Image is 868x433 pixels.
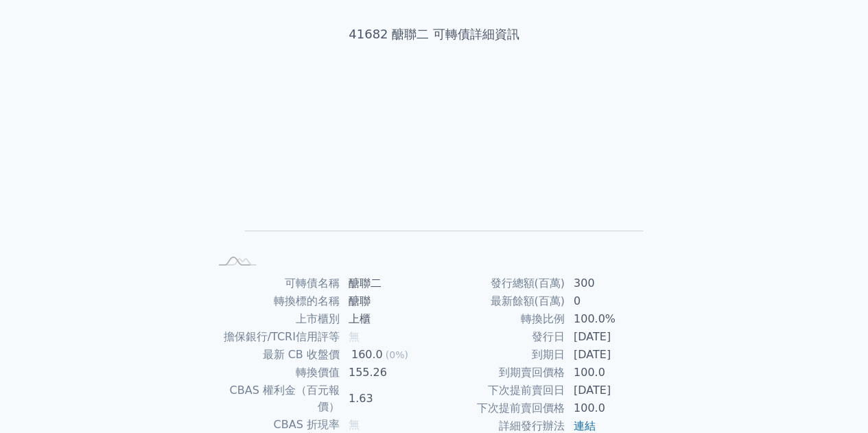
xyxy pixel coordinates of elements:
td: [DATE] [565,328,659,346]
g: Chart [232,87,644,251]
td: 最新 CB 收盤價 [209,346,340,364]
td: 到期日 [434,346,565,364]
td: 100.0 [565,364,659,382]
h1: 41682 醣聯二 可轉債詳細資訊 [193,25,676,44]
span: (0%) [386,349,408,360]
td: 轉換價值 [209,364,340,382]
td: 0 [565,292,659,310]
td: 發行日 [434,328,565,346]
td: 擔保銀行/TCRI信用評等 [209,328,340,346]
td: 155.26 [340,364,434,382]
td: 發行總額(百萬) [434,274,565,292]
td: 100.0 [565,399,659,417]
td: 300 [565,274,659,292]
td: 下次提前賣回日 [434,382,565,399]
div: 160.0 [349,347,386,363]
td: 最新餘額(百萬) [434,292,565,310]
td: 轉換比例 [434,310,565,328]
td: 下次提前賣回價格 [434,399,565,417]
td: 上市櫃別 [209,310,340,328]
td: [DATE] [565,382,659,399]
span: 無 [349,330,360,343]
td: 上櫃 [340,310,434,328]
td: 100.0% [565,310,659,328]
td: 到期賣回價格 [434,364,565,382]
td: 醣聯 [340,292,434,310]
td: 醣聯二 [340,274,434,292]
td: CBAS 權利金（百元報價） [209,382,340,416]
a: 連結 [574,419,596,432]
td: 轉換標的名稱 [209,292,340,310]
td: 可轉債名稱 [209,274,340,292]
td: 1.63 [340,382,434,416]
td: [DATE] [565,346,659,364]
span: 無 [349,418,360,431]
